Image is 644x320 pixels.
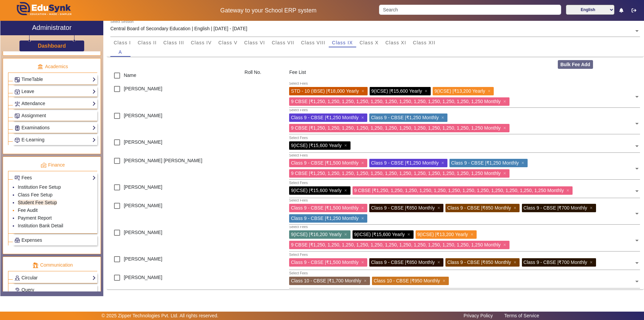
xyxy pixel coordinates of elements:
span: Class IX [332,40,353,45]
span: 9 CBSE | ₹1,250, 1,250, 1,250, 1,250, 1,250, 1,250, 1,250, 1,250, 1,250, 1,250, 1,250, 1,250 Monthly [291,99,500,104]
span: × [514,205,518,211]
span: Class VII [272,40,294,45]
a: Query [14,286,96,294]
a: Terms of Service [501,311,542,320]
img: Assignments.png [15,113,20,119]
div: [PERSON_NAME] [107,199,241,226]
span: Expenses [21,237,42,243]
img: communication.png [33,262,39,268]
span: Class 9 - CBSE | ₹1,250 Monthly [291,216,359,221]
div: Select Fees [289,252,308,258]
span: Class 9 - CBSE | ₹700 Monthly [524,260,587,265]
span: Class 9 - CBSE | ₹1,250 Monthly [371,115,439,120]
span: 9(ICSE) | ₹16,200 Yearly [291,232,341,237]
span: × [361,260,366,265]
div: Select Fees [289,224,308,230]
span: Class 10 - CBSE | ₹950 Monthly [374,278,440,283]
div: [PERSON_NAME] [107,253,241,271]
span: 9 CBSE | ₹1,250, 1,250, 1,250, 1,250, 1,250, 1,250, 1,250, 1,250, 1,250, 1,250, 1,250, 1,250 Monthly [354,188,564,193]
div: Central Board of Secondary Education | English | [DATE] - [DATE] [110,25,247,32]
span: × [503,242,507,247]
a: Institution Fee Setup [18,184,61,190]
span: 9(ICSE) | ₹15,600 Yearly [354,232,405,237]
a: Student Fee Setup [18,200,57,205]
img: Payroll.png [15,238,20,243]
span: Class 9 - CBSE | ₹1,250 Monthly [451,160,519,166]
div: Select Fees [289,81,308,86]
span: Class XI [385,40,406,45]
span: Class 9 - CBSE | ₹850 Monthly [447,260,511,265]
a: Fee Audit [18,208,38,213]
div: Select Fees [289,198,308,203]
span: Class 9 - CBSE | ₹700 Monthly [524,205,587,211]
span: 9 CBSE | ₹1,250, 1,250, 1,250, 1,250, 1,250, 1,250, 1,250, 1,250, 1,250, 1,250, 1,250, 1,250 Monthly [291,242,500,247]
span: 9(ICSE) | ₹13,200 Yearly [417,232,468,237]
span: × [590,205,594,211]
span: Class V [218,40,237,45]
span: × [441,115,446,120]
span: × [503,171,507,176]
a: Dashboard [38,42,66,49]
span: Query [21,287,34,292]
p: © 2025 Zipper Technologies Pvt. Ltd. All rights reserved. [102,312,219,319]
span: Assignment [21,113,46,118]
span: × [441,160,446,166]
div: Select Fees [289,135,308,141]
span: × [408,232,412,237]
span: Class 9 - CBSE | ₹850 Monthly [371,260,435,265]
span: × [488,88,492,94]
div: [PERSON_NAME] [107,109,241,136]
div: Select Fees [289,180,308,186]
p: Communication [8,262,97,269]
span: × [437,260,442,265]
span: × [567,188,571,193]
span: × [364,278,368,283]
span: × [443,278,447,283]
p: Academics [8,63,97,70]
span: 9(ICSE) | ₹15,600 Yearly [291,188,341,193]
a: Administrator [0,21,103,35]
span: 9(ICSE) | ₹15,600 Yearly [371,88,422,94]
div: [PERSON_NAME] [107,226,241,253]
span: Class 9 - CBSE | ₹1,250 Monthly [371,160,439,166]
h3: Dashboard [38,43,66,49]
span: × [522,160,526,166]
span: × [344,143,348,148]
span: × [514,260,518,265]
span: × [471,232,475,237]
img: Support-tickets.png [15,288,20,293]
a: Expenses [14,236,96,244]
span: 9 CBSE | ₹1,250, 1,250, 1,250, 1,250, 1,250, 1,250, 1,250, 1,250, 1,250, 1,250, 1,250, 1,250 Monthly [291,125,500,131]
span: Class 9 - CBSE | ₹850 Monthly [371,205,435,211]
span: × [503,125,507,131]
span: Class VIII [301,40,325,45]
span: × [362,88,366,94]
span: Class 10 - CBSE | ₹1,700 Monthly [291,278,361,283]
h5: Gateway to your School ERP system [165,7,372,14]
span: Class XII [413,40,435,45]
span: × [344,232,348,237]
a: Payment Report [18,215,52,221]
span: Class 9 - CBSE | ₹1,500 Monthly [291,260,359,265]
div: Fee List [286,69,644,82]
p: Finance [8,162,97,169]
span: × [361,216,366,221]
div: Select Session [110,19,133,25]
span: × [361,115,366,120]
span: × [361,160,366,166]
h2: Administrator [32,24,72,32]
span: × [361,205,366,211]
span: Class 9 - CBSE | ₹1,500 Monthly [291,205,359,211]
div: Name [107,69,241,82]
span: × [425,88,429,94]
div: [PERSON_NAME] [PERSON_NAME] [107,154,241,181]
div: [PERSON_NAME] [107,271,241,289]
a: Institution Bank Detail [18,223,63,228]
span: STD - 10 (IBSE) | ₹18,000 Yearly [291,88,359,94]
div: Roll No. [241,69,286,82]
div: [PERSON_NAME] [107,181,241,199]
span: × [503,99,507,104]
span: 9 CBSE | ₹1,250, 1,250, 1,250, 1,250, 1,250, 1,250, 1,250, 1,250, 1,250, 1,250, 1,250, 1,250 Monthly [291,171,500,176]
span: × [590,260,594,265]
span: Class VI [244,40,265,45]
